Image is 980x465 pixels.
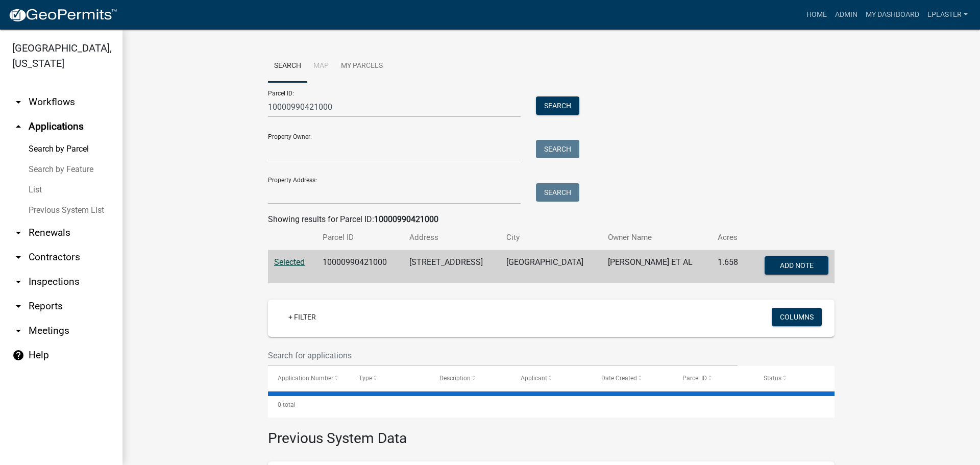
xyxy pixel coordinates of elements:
i: arrow_drop_up [12,120,24,133]
input: Search for applications [268,345,738,366]
button: Search [536,140,579,158]
th: Owner Name [602,226,712,250]
i: arrow_drop_down [12,276,24,288]
i: arrow_drop_down [12,300,24,312]
span: Type [359,375,372,382]
i: arrow_drop_down [12,251,24,263]
a: + Filter [280,308,324,326]
h3: Previous System Data [268,418,835,449]
datatable-header-cell: Applicant [511,366,592,390]
div: Showing results for Parcel ID: [268,213,835,226]
a: Home [802,5,831,25]
i: arrow_drop_down [12,325,24,337]
td: [STREET_ADDRESS] [403,250,500,284]
datatable-header-cell: Application Number [268,366,349,390]
button: Search [536,96,579,115]
button: Columns [772,308,822,326]
button: Add Note [765,256,828,275]
strong: 10000990421000 [374,214,438,224]
th: Parcel ID [316,226,403,250]
a: My Dashboard [862,5,923,25]
span: Status [764,375,781,382]
span: Add Note [779,261,813,270]
a: Admin [831,5,862,25]
div: 0 total [268,392,835,418]
datatable-header-cell: Parcel ID [673,366,754,390]
span: Applicant [521,375,547,382]
span: Application Number [278,375,333,382]
th: Address [403,226,500,250]
a: Selected [274,257,305,267]
th: Acres [712,226,748,250]
a: Search [268,50,307,83]
td: 10000990421000 [316,250,403,284]
th: City [500,226,601,250]
td: [GEOGRAPHIC_DATA] [500,250,601,284]
span: Parcel ID [682,375,707,382]
i: arrow_drop_down [12,227,24,239]
span: Date Created [601,375,637,382]
td: 1.658 [712,250,748,284]
datatable-header-cell: Description [430,366,511,390]
datatable-header-cell: Status [753,366,835,390]
i: arrow_drop_down [12,96,24,108]
datatable-header-cell: Type [349,366,430,390]
a: My Parcels [335,50,389,83]
button: Search [536,183,579,202]
span: Description [439,375,471,382]
i: help [12,349,24,361]
td: [PERSON_NAME] ET AL [602,250,712,284]
datatable-header-cell: Date Created [592,366,673,390]
a: eplaster [923,5,972,25]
